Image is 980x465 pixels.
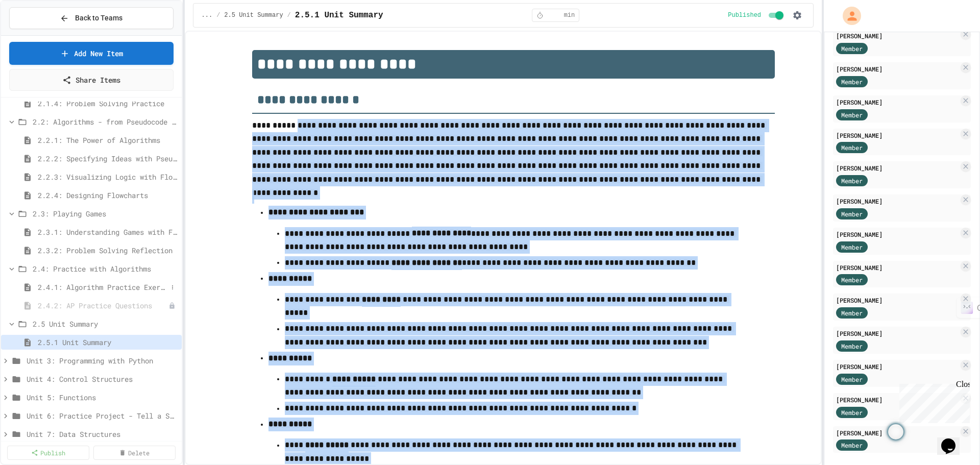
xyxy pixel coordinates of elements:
[38,300,168,311] span: 2.4.2: AP Practice Questions
[564,11,575,19] span: min
[202,11,213,19] span: ...
[33,319,178,329] span: 2.5 Unit Summary
[728,9,786,21] div: Content is published and visible to students
[38,98,178,109] span: 2.1.4: Problem Solving Practice
[224,11,283,19] span: 2.5 Unit Summary
[33,116,178,127] span: 2.2: Algorithms - from Pseudocode to Flowcharts
[841,176,863,185] span: Member
[836,395,959,404] div: [PERSON_NAME]
[38,227,178,237] span: 2.3.1: Understanding Games with Flowcharts
[836,362,959,371] div: [PERSON_NAME]
[836,329,959,338] div: [PERSON_NAME]
[836,131,959,140] div: [PERSON_NAME]
[38,153,178,164] span: 2.2.2: Specifying Ideas with Pseudocode
[836,263,959,272] div: [PERSON_NAME]
[27,410,178,421] span: Unit 6: Practice Project - Tell a Story
[7,446,89,460] a: Publish
[841,408,863,417] span: Member
[287,11,291,19] span: /
[937,424,970,455] iframe: chat widget
[841,275,863,284] span: Member
[75,13,122,23] span: Back to Teams
[93,446,176,460] a: Delete
[38,172,178,182] span: 2.2.3: Visualizing Logic with Flowcharts
[836,64,959,74] div: [PERSON_NAME]
[216,11,220,19] span: /
[836,197,959,206] div: [PERSON_NAME]
[33,208,178,219] span: 2.3: Playing Games
[38,282,167,292] span: 2.4.1: Algorithm Practice Exercises
[295,9,383,21] span: 2.5.1 Unit Summary
[27,392,178,403] span: Unit 5: Functions
[832,4,864,28] div: My Account
[841,143,863,152] span: Member
[841,308,863,317] span: Member
[841,242,863,252] span: Member
[841,375,863,384] span: Member
[728,11,761,19] span: Published
[836,296,959,305] div: [PERSON_NAME]
[841,440,863,450] span: Member
[27,374,178,384] span: Unit 4: Control Structures
[38,245,178,256] span: 2.3.2: Problem Solving Reflection
[841,110,863,119] span: Member
[836,428,959,437] div: [PERSON_NAME]
[836,97,959,107] div: [PERSON_NAME]
[836,230,959,239] div: [PERSON_NAME]
[841,341,863,351] span: Member
[836,31,959,40] div: [PERSON_NAME]
[33,263,178,274] span: 2.4: Practice with Algorithms
[27,429,178,439] span: Unit 7: Data Structures
[168,302,176,309] div: Unpublished
[841,209,863,218] span: Member
[836,163,959,173] div: [PERSON_NAME]
[38,337,178,348] span: 2.5.1 Unit Summary
[167,282,178,292] button: More options
[27,355,178,366] span: Unit 3: Programming with Python
[895,380,970,423] iframe: chat widget
[9,69,174,91] a: Share Items
[9,42,174,65] a: Add New Item
[841,44,863,53] span: Member
[38,135,178,145] span: 2.2.1: The Power of Algorithms
[38,190,178,201] span: 2.2.4: Designing Flowcharts
[841,77,863,86] span: Member
[9,7,174,29] button: Back to Teams
[4,4,70,65] div: Chat with us now!Close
